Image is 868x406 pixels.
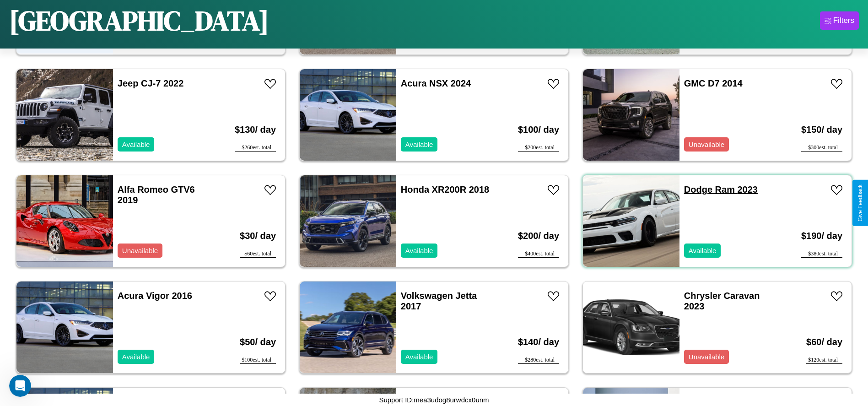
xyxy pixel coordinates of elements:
a: Honda XR200R 2018 [401,184,489,195]
p: Available [122,351,150,363]
h3: $ 50 / day [240,328,276,357]
a: Jeep CJ-7 2022 [118,78,184,88]
h3: $ 190 / day [801,222,842,250]
p: Unavailable [689,351,724,363]
div: $ 100 est. total [240,357,276,364]
div: $ 300 est. total [801,144,842,152]
div: $ 260 est. total [235,144,276,152]
div: $ 400 est. total [518,250,559,258]
div: Filters [833,16,854,25]
a: Chrysler Caravan 2023 [684,291,760,311]
div: $ 280 est. total [518,357,559,364]
a: Volkswagen Jetta 2017 [401,291,477,311]
div: $ 380 est. total [801,250,842,258]
iframe: Intercom live chat [9,375,31,397]
h3: $ 100 / day [518,115,559,144]
p: Unavailable [122,244,158,257]
div: $ 120 est. total [806,357,842,364]
p: Available [689,244,717,257]
h3: $ 200 / day [518,222,559,250]
p: Support ID: mea3udog8urwdcx0unm [379,394,489,406]
h3: $ 130 / day [235,115,276,144]
p: Available [405,351,433,363]
button: Filters [820,11,859,30]
h3: $ 30 / day [240,222,276,250]
a: Acura Vigor 2016 [118,291,192,301]
h3: $ 140 / day [518,328,559,357]
a: GMC D7 2014 [684,78,743,88]
a: Dodge Ram 2023 [684,184,758,195]
h3: $ 150 / day [801,115,842,144]
a: Acura NSX 2024 [401,78,471,88]
div: Give Feedback [857,184,863,222]
p: Unavailable [689,138,724,151]
h1: [GEOGRAPHIC_DATA] [9,2,269,39]
p: Available [405,244,433,257]
a: Alfa Romeo GTV6 2019 [118,184,195,205]
div: $ 60 est. total [240,250,276,258]
p: Available [405,138,433,151]
h3: $ 60 / day [806,328,842,357]
p: Available [122,138,150,151]
div: $ 200 est. total [518,144,559,152]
